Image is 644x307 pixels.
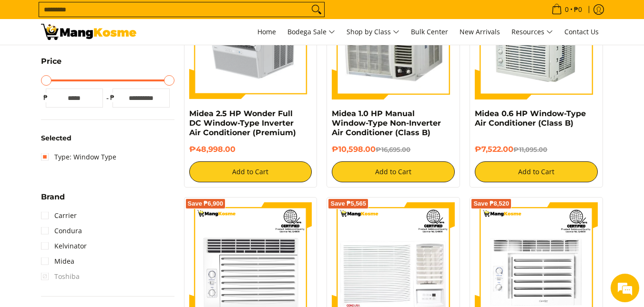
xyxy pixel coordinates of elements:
[41,193,65,208] summary: Open
[189,161,312,182] button: Add to Cart
[376,146,410,153] del: ₱16,695.00
[475,109,586,128] a: Midea 0.6 HP Window-Type Air Conditioner (Class B)
[41,208,77,223] a: Carrier
[572,6,583,13] span: ₱0
[332,161,455,182] button: Add to Cart
[41,93,51,102] span: ₱
[513,146,547,153] del: ₱11,095.00
[41,149,116,165] a: Type: Window Type
[475,145,598,154] h6: ₱7,522.00
[347,26,399,38] span: Shop by Class
[342,19,404,45] a: Shop by Class
[41,134,174,143] h6: Selected
[560,19,603,45] a: Contact Us
[549,4,585,15] span: •
[188,201,224,207] span: Save ₱6,900
[41,24,136,40] img: Bodega Sale Aircon l Mang Kosme: Home Appliances Warehouse Sale Window Type | Page 2
[309,2,324,17] button: Search
[41,58,61,72] summary: Open
[473,201,509,207] span: Save ₱8,520
[253,19,281,45] a: Home
[189,145,312,154] h6: ₱48,998.00
[563,6,570,13] span: 0
[460,27,500,36] span: New Arrivals
[41,254,74,269] a: Midea
[41,223,82,238] a: Condura
[283,19,340,45] a: Bodega Sale
[108,93,117,102] span: ₱
[257,27,276,36] span: Home
[455,19,505,45] a: New Arrivals
[287,26,335,38] span: Bodega Sale
[41,238,87,254] a: Kelvinator
[511,26,553,38] span: Resources
[411,27,448,36] span: Bulk Center
[406,19,453,45] a: Bulk Center
[146,19,603,45] nav: Main Menu
[41,193,65,201] span: Brand
[41,58,61,65] span: Price
[330,201,366,207] span: Save ₱5,565
[332,145,455,154] h6: ₱10,598.00
[41,269,80,284] span: Toshiba
[189,109,296,137] a: Midea 2.5 HP Wonder Full DC Window-Type Inverter Air Conditioner (Premium)
[564,27,599,36] span: Contact Us
[475,161,598,182] button: Add to Cart
[332,109,441,137] a: Midea 1.0 HP Manual Window-Type Non-Inverter Air Conditioner (Class B)
[507,19,558,45] a: Resources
